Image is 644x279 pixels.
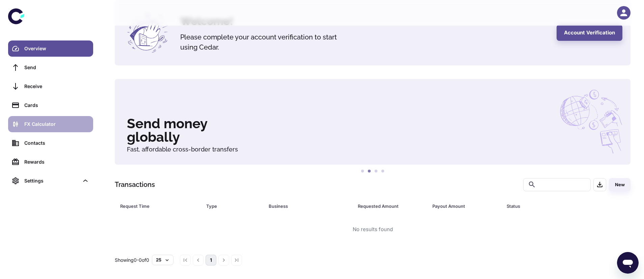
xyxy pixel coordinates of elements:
h1: Transactions [115,179,155,190]
a: FX Calculator [8,116,93,132]
div: No results found [353,226,393,233]
a: Overview [8,40,93,57]
div: Status [507,201,594,211]
a: Cards [8,97,93,113]
div: Type [206,201,252,211]
div: Payout Amount [432,201,490,211]
h6: Fast, affordable cross-border transfers [127,146,618,152]
span: Type [206,201,261,211]
div: Cards [24,102,89,109]
span: Request Time [120,201,198,211]
span: Payout Amount [432,201,499,211]
div: Overview [24,45,89,52]
button: 1 [359,168,366,175]
div: Contacts [24,139,89,147]
div: Settings [8,173,93,189]
button: 3 [373,168,379,175]
div: Requested Amount [358,201,415,211]
div: Send [24,64,89,71]
a: Contacts [8,135,93,151]
div: Request Time [120,201,189,211]
span: Status [507,201,602,211]
h3: Send money globally [127,117,618,144]
a: Rewards [8,154,93,170]
button: page 1 [206,255,216,266]
div: Receive [24,83,89,90]
button: 4 [379,168,386,175]
div: Settings [24,177,79,185]
span: Requested Amount [358,201,424,211]
div: FX Calculator [24,120,89,128]
button: 2 [366,168,373,175]
p: Showing 0-0 of 0 [115,256,149,264]
button: New [609,178,630,191]
button: 25 [152,255,173,265]
a: Send [8,59,93,76]
div: Rewards [24,158,89,166]
h5: Please complete your account verification to start using Cedar. [180,32,349,52]
nav: pagination navigation [179,255,243,266]
iframe: Button to launch messaging window [617,252,639,274]
a: Receive [8,78,93,94]
button: Account Verification [557,25,622,41]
